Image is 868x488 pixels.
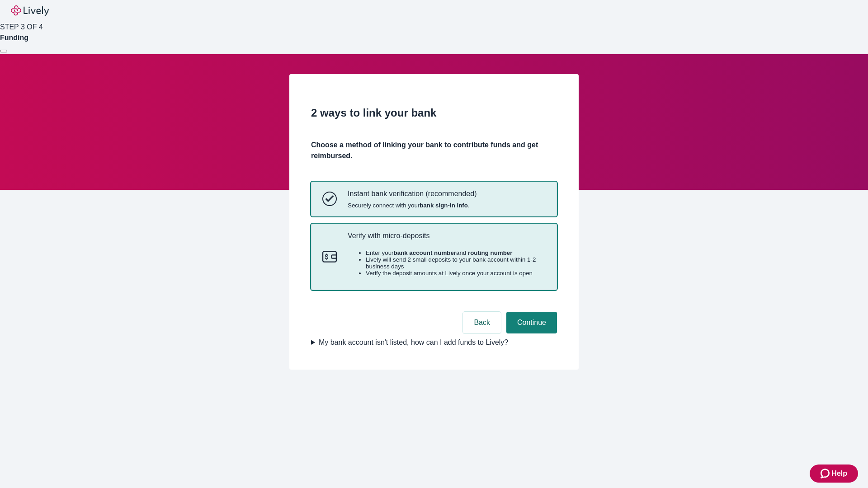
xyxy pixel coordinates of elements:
li: Verify the deposit amounts at Lively once your account is open [366,270,546,277]
strong: bank account number [394,249,457,256]
button: Zendesk support iconHelp [810,465,858,483]
svg: Instant bank verification [322,192,337,206]
svg: Micro-deposits [322,249,337,264]
span: Help [831,468,847,479]
span: Securely connect with your . [348,202,476,209]
svg: Zendesk support icon [821,468,831,479]
strong: bank sign-in info [420,202,468,209]
strong: routing number [468,249,512,256]
li: Enter your and [366,249,546,256]
p: Instant bank verification (recommended) [348,189,476,198]
button: Continue [506,312,557,333]
button: Back [463,312,501,333]
img: Lively [11,5,49,16]
summary: My bank account isn't listed, how can I add funds to Lively? [311,337,557,348]
li: Lively will send 2 small deposits to your bank account within 1-2 business days [366,256,546,270]
button: Micro-depositsVerify with micro-depositsEnter yourbank account numberand routing numberLively wil... [311,224,557,290]
p: Verify with micro-deposits [348,231,546,240]
h4: Choose a method of linking your bank to contribute funds and get reimbursed. [311,140,557,161]
h2: 2 ways to link your bank [311,105,557,121]
button: Instant bank verificationInstant bank verification (recommended)Securely connect with yourbank si... [311,182,557,216]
